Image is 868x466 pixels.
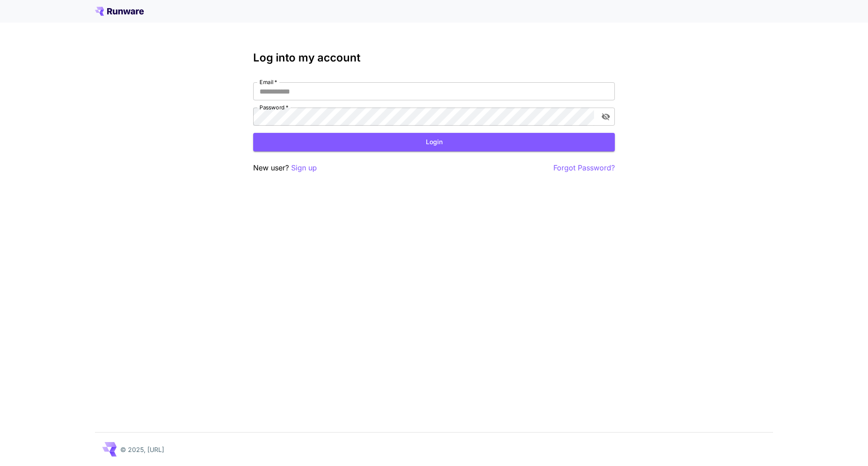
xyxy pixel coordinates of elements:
[253,162,317,174] p: New user?
[553,162,615,174] button: Forgot Password?
[291,162,317,174] button: Sign up
[259,104,288,111] label: Password
[259,78,277,86] label: Email
[253,52,615,64] h3: Log into my account
[120,445,164,454] p: © 2025, [URL]
[253,133,615,151] button: Login
[598,108,614,125] button: toggle password visibility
